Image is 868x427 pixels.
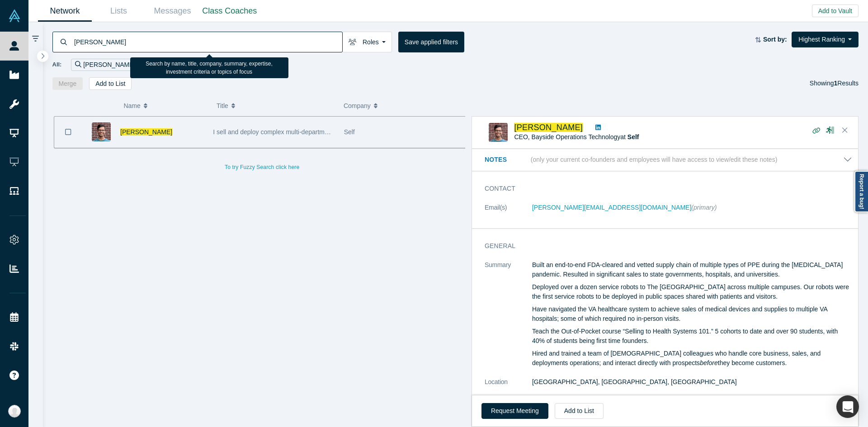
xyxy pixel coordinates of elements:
a: [PERSON_NAME] [120,128,172,136]
button: Save applied filters [398,32,464,52]
img: Neelesh Mittal's Profile Image [489,123,508,142]
button: Notes (only your current co-founders and employees will have access to view/edit these notes) [485,155,852,164]
a: [PERSON_NAME] [514,123,583,132]
div: [PERSON_NAME] [71,59,146,71]
div: Showing [810,77,859,90]
a: Network [38,0,92,22]
button: Add to List [89,77,132,90]
h3: Notes [485,155,529,164]
button: Name [123,96,207,115]
button: Add to Vault [812,5,859,17]
img: Alchemist Vault Logo [8,9,21,22]
em: before [700,359,718,366]
p: (only your current co-founders and employees will have access to view/edit these notes) [531,156,778,164]
button: Close [838,123,852,138]
dt: Location [485,377,532,396]
a: Self [627,133,639,141]
button: Roles [342,32,392,52]
span: CEO, Bayside Operations Technology at [514,133,639,141]
span: Results [834,80,859,87]
button: Bookmark [54,117,82,148]
span: All: [52,60,62,69]
button: Highest Ranking [792,32,859,47]
span: Company [344,96,371,115]
dt: Email(s) [485,203,532,222]
input: Search by name, title, company, summary, expertise, investment criteria or topics of focus [73,31,342,52]
span: Name [123,96,140,115]
p: Teach the Out-of-Pocket course “Selling to Health Systems 101.” 5 cohorts to date and over 90 stu... [532,327,852,346]
span: (primary) [691,204,717,211]
a: Messages [146,0,199,22]
span: Title [217,96,228,115]
strong: 1 [834,80,838,87]
strong: Sort by: [763,36,787,43]
a: Report a bug! [854,171,868,212]
button: Company [344,96,461,115]
button: Remove Filter [135,60,142,70]
p: Hired and trained a team of [DEMOGRAPHIC_DATA] colleagues who handle core business, sales, and de... [532,349,852,368]
img: Anna Sanchez's Account [8,405,21,418]
p: Built an end-to-end FDA-cleared and vetted supply chain of multiple types of PPE during the [MEDI... [532,260,852,279]
button: To try Fuzzy Search click here [218,161,306,173]
h3: Contact [485,184,840,193]
button: Title [217,96,334,115]
a: [PERSON_NAME][EMAIL_ADDRESS][DOMAIN_NAME] [532,204,691,211]
a: Class Coaches [199,0,260,22]
h3: General [485,241,840,251]
button: Request Meeting [481,403,548,419]
button: Add to List [555,403,604,419]
p: Deployed over a dozen service robots to The [GEOGRAPHIC_DATA] across multiple campuses. Our robot... [532,282,852,301]
img: Neelesh Mittal's Profile Image [92,122,111,141]
dd: [GEOGRAPHIC_DATA], [GEOGRAPHIC_DATA], [GEOGRAPHIC_DATA] [532,377,852,387]
button: Merge [52,77,83,90]
p: Have navigated the VA healthcare system to achieve sales of medical devices and supplies to multi... [532,305,852,324]
span: I sell and deploy complex multi-department hardware and software to health systems. Bootstrapped. [213,128,493,136]
a: Lists [92,0,146,22]
span: Self [344,128,355,136]
dt: Summary [485,260,532,377]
